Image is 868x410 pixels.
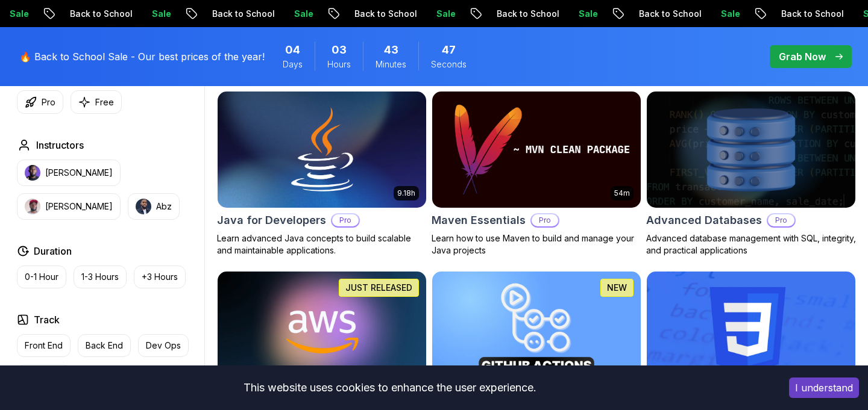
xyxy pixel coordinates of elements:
[128,193,180,220] button: instructor imgAbz
[431,58,467,70] span: Seconds
[134,266,186,288] button: +3 Hours
[327,58,351,70] span: Hours
[34,244,72,258] h2: Duration
[432,92,641,208] img: Maven Essentials card
[81,271,119,283] p: 1-3 Hours
[60,8,142,20] p: Back to School
[34,312,60,327] h2: Track
[36,138,84,152] h2: Instructors
[332,42,347,58] span: 3 Hours
[45,167,113,179] p: [PERSON_NAME]
[614,188,630,198] p: 54m
[9,374,771,401] div: This website uses cookies to enhance the user experience.
[138,334,189,357] button: Dev Ops
[711,8,749,20] p: Sale
[136,199,151,214] img: instructor img
[71,90,122,114] button: Free
[74,266,127,288] button: 1-3 Hours
[42,96,55,108] p: Pro
[426,8,465,20] p: Sale
[384,42,398,58] span: 43 Minutes
[146,340,181,352] p: Dev Ops
[17,193,121,220] button: instructor img[PERSON_NAME]
[285,42,300,58] span: 4 Days
[17,90,63,114] button: Pro
[218,272,426,388] img: AWS for Developers card
[376,58,406,70] span: Minutes
[345,282,412,294] p: JUST RELEASED
[432,91,641,257] a: Maven Essentials card54mMaven EssentialsProLearn how to use Maven to build and manage your Java p...
[789,377,859,398] button: Accept cookies
[344,8,426,20] p: Back to School
[646,91,856,257] a: Advanced Databases cardAdvanced DatabasesProAdvanced database management with SQL, integrity, and...
[17,334,71,357] button: Front End
[486,8,568,20] p: Back to School
[25,271,58,283] p: 0-1 Hour
[217,212,326,229] h2: Java for Developers
[768,214,794,226] p: Pro
[142,8,180,20] p: Sale
[432,212,526,229] h2: Maven Essentials
[95,96,114,108] p: Free
[45,200,113,213] p: [PERSON_NAME]
[432,272,641,388] img: CI/CD with GitHub Actions card
[432,232,641,256] p: Learn how to use Maven to build and manage your Java projects
[568,8,607,20] p: Sale
[156,200,172,213] p: Abz
[779,49,826,64] p: Grab Now
[771,8,853,20] p: Back to School
[17,266,66,288] button: 0-1 Hour
[142,271,178,283] p: +3 Hours
[641,89,860,211] img: Advanced Databases card
[217,91,427,257] a: Java for Developers card9.18hJava for DevelopersProLearn advanced Java concepts to build scalable...
[646,232,856,256] p: Advanced database management with SQL, integrity, and practical applications
[218,92,426,208] img: Java for Developers card
[646,212,762,229] h2: Advanced Databases
[25,340,63,352] p: Front End
[202,8,284,20] p: Back to School
[647,272,855,388] img: CSS Essentials card
[442,42,456,58] span: 47 Seconds
[25,165,40,181] img: instructor img
[397,188,415,198] p: 9.18h
[17,364,71,387] button: Full Stack
[332,214,359,226] p: Pro
[283,58,303,70] span: Days
[25,199,40,214] img: instructor img
[78,334,131,357] button: Back End
[86,340,123,352] p: Back End
[532,214,558,226] p: Pro
[607,282,627,294] p: NEW
[17,160,121,186] button: instructor img[PERSON_NAME]
[284,8,322,20] p: Sale
[19,49,265,64] p: 🔥 Back to School Sale - Our best prices of the year!
[217,232,427,256] p: Learn advanced Java concepts to build scalable and maintainable applications.
[629,8,711,20] p: Back to School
